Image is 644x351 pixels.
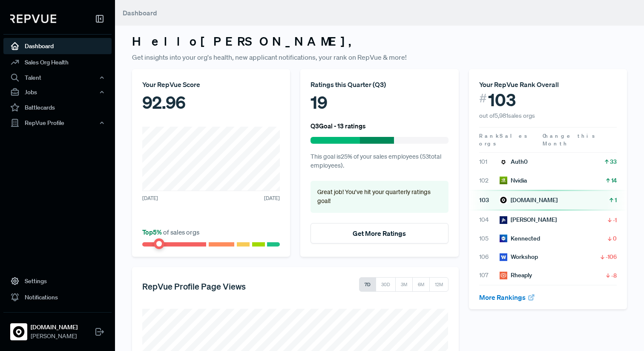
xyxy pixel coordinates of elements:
[615,196,617,204] span: 1
[479,132,529,147] span: Sales orgs
[500,196,558,205] div: [DOMAIN_NAME]
[500,158,507,166] img: Auth0
[412,277,430,292] button: 6M
[500,215,557,224] div: [PERSON_NAME]
[479,252,500,261] span: 106
[3,289,112,305] a: Notifications
[500,177,507,184] img: Nvidia
[479,90,487,107] span: #
[500,252,538,261] div: Workshop
[395,277,413,292] button: 3M
[3,70,112,85] button: Talent
[359,277,376,292] button: 7D
[500,235,507,242] img: Kennected
[142,90,280,115] div: 92.96
[376,277,396,292] button: 30D
[479,80,559,89] span: Your RepVue Rank Overall
[500,216,507,224] img: Jack Henry
[317,188,441,206] p: Great job! You've hit your quarterly ratings goal!
[310,152,448,171] p: This goal is 25 % of your sales employees ( 53 total employees).
[3,99,112,116] a: Battlecards
[479,215,500,224] span: 104
[479,293,535,302] a: More Rankings
[12,325,26,339] img: Owner.com
[610,157,617,166] span: 33
[264,194,280,202] span: [DATE]
[606,252,617,261] span: -106
[611,176,617,185] span: 14
[3,312,112,344] a: Owner.com[DOMAIN_NAME][PERSON_NAME]
[613,234,617,243] span: 0
[142,194,158,202] span: [DATE]
[31,323,78,332] strong: [DOMAIN_NAME]
[429,277,448,292] button: 12M
[123,9,157,17] span: Dashboard
[488,90,516,110] span: 103
[479,196,500,205] span: 103
[3,85,112,99] button: Jobs
[132,34,627,49] h3: Hello [PERSON_NAME] ,
[142,79,280,90] div: Your RepVue Score
[479,176,500,185] span: 102
[500,157,528,166] div: Auth0
[611,271,617,280] span: -8
[31,332,78,341] span: [PERSON_NAME]
[500,176,527,185] div: Nvidia
[479,132,500,140] span: Rank
[310,90,448,115] div: 19
[10,15,56,23] img: RepVue
[310,223,448,244] button: Get More Ratings
[479,271,500,280] span: 107
[500,234,540,243] div: Kennected
[500,271,532,280] div: Rheaply
[3,38,112,54] a: Dashboard
[310,122,366,130] h6: Q3 Goal - 13 ratings
[3,116,112,130] button: RepVue Profile
[543,132,596,147] span: Change this Month
[132,52,627,62] p: Get insights into your org's health, new applicant notifications, your rank on RepVue & more!
[500,272,507,279] img: Rheaply
[500,253,507,261] img: Workshop
[479,112,535,119] span: out of 5,981 sales orgs
[3,54,112,70] a: Sales Org Health
[142,228,163,236] span: Top 5 %
[500,196,507,204] img: Owner.com
[479,157,500,166] span: 101
[142,228,199,236] span: of sales orgs
[310,79,448,90] div: Ratings this Quarter ( Q3 )
[479,234,500,243] span: 105
[613,216,617,224] span: -1
[142,281,246,291] h5: RepVue Profile Page Views
[3,273,112,289] a: Settings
